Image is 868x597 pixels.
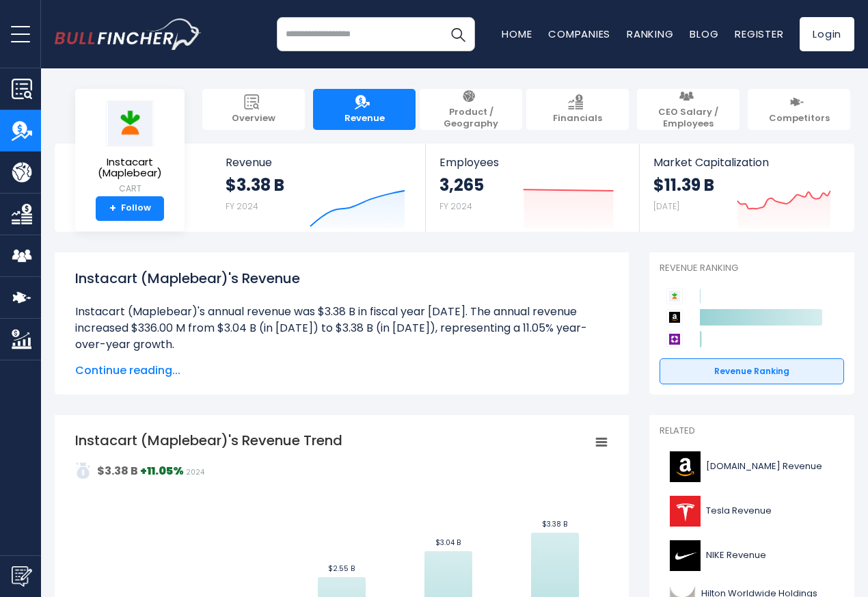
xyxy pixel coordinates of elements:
[769,113,830,124] span: Competitors
[439,156,625,169] span: Employees
[86,157,174,179] span: Instacart (Maplebear)
[140,463,184,479] strong: +11.05%
[435,538,461,548] text: $3.04 B
[653,156,839,169] span: Market Capitalization
[85,100,174,196] a: Instacart (Maplebear) CART
[97,463,138,479] strong: $3.38 B
[226,174,284,196] strong: $3.38 B
[75,268,608,289] h1: Instacart (Maplebear)'s Revenue
[660,448,844,486] a: [DOMAIN_NAME] Revenue
[653,174,714,196] strong: $11.39 B
[55,18,202,50] img: bullfincher logo
[420,89,522,130] a: Product / Geography
[526,89,629,130] a: Financials
[735,27,783,41] a: Register
[232,113,275,124] span: Overview
[75,362,608,379] span: Continue reading...
[666,288,683,304] img: Instacart (Maplebear) competitors logo
[426,144,638,232] a: Employees 3,265 FY 2024
[344,113,385,124] span: Revenue
[75,304,608,353] li: Instacart (Maplebear)'s annual revenue was $3.38 B in fiscal year [DATE]. The annual revenue incr...
[644,107,733,130] span: CEO Salary / Employees
[226,200,258,212] small: FY 2024
[660,263,844,274] p: Revenue Ranking
[313,89,416,130] a: Revenue
[627,27,673,41] a: Ranking
[660,425,844,437] p: Related
[660,358,844,384] a: Revenue Ranking
[668,540,702,571] img: NKE logo
[55,18,202,50] a: Go to homepage
[748,89,850,130] a: Competitors
[637,89,740,130] a: CEO Salary / Employees
[439,200,472,212] small: FY 2024
[75,431,342,450] tspan: Instacart (Maplebear)'s Revenue Trend
[660,492,844,530] a: Tesla Revenue
[75,462,92,479] img: addasd
[96,196,164,221] a: +Follow
[542,519,567,529] text: $3.38 B
[668,451,702,482] img: AMZN logo
[668,496,702,527] img: TSLA logo
[800,17,854,51] a: Login
[548,27,610,41] a: Companies
[666,331,683,347] img: Wayfair competitors logo
[653,200,679,212] small: [DATE]
[660,537,844,574] a: NIKE Revenue
[640,144,853,232] a: Market Capitalization $11.39 B [DATE]
[328,563,355,574] text: $2.55 B
[109,202,116,215] strong: +
[426,107,515,130] span: Product / Geography
[202,89,305,130] a: Overview
[186,467,204,477] span: 2024
[553,113,602,124] span: Financials
[690,27,718,41] a: Blog
[502,27,532,41] a: Home
[439,174,484,196] strong: 3,265
[86,183,174,195] small: CART
[666,309,683,326] img: Amazon.com competitors logo
[226,156,412,169] span: Revenue
[441,17,475,51] button: Search
[212,144,426,232] a: Revenue $3.38 B FY 2024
